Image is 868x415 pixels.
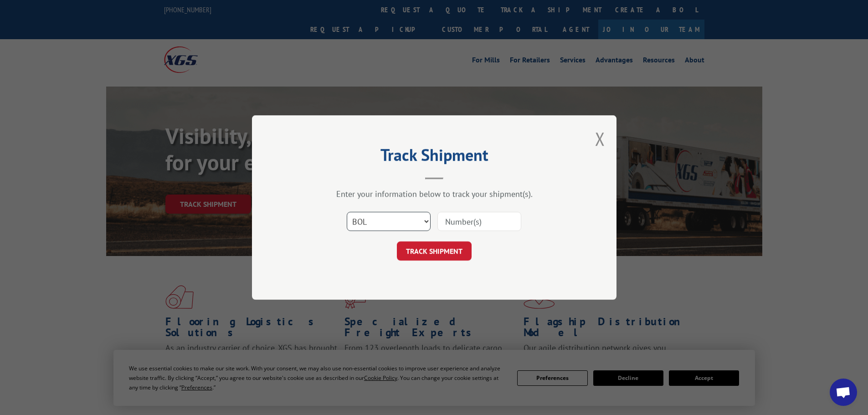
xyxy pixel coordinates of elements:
button: TRACK SHIPMENT [397,241,472,261]
input: Number(s) [437,212,521,231]
div: Open chat [830,379,857,406]
div: Enter your information below to track your shipment(s). [298,189,571,199]
button: Close modal [595,127,605,151]
h2: Track Shipment [298,149,571,166]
